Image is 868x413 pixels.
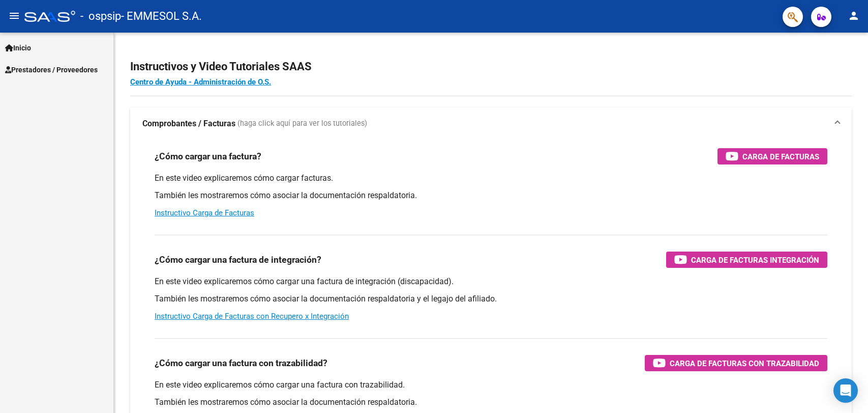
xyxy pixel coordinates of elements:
[237,118,367,129] span: (haga click aquí para ver los tutoriales)
[670,357,819,370] span: Carga de Facturas con Trazabilidad
[80,5,121,27] span: - ospsip
[8,10,20,22] mat-icon: menu
[155,149,261,163] h3: ¿Cómo cargar una factura?
[130,77,271,87] a: Centro de Ayuda - Administración de O.S.
[742,150,819,163] span: Carga de Facturas
[5,64,98,75] span: Prestadores / Proveedores
[155,208,254,217] a: Instructivo Carga de Facturas
[155,293,827,305] p: También les mostraremos cómo asociar la documentación respaldatoria y el legajo del afiliado.
[666,252,827,268] button: Carga de Facturas Integración
[645,355,827,371] button: Carga de Facturas con Trazabilidad
[130,107,852,140] mat-expansion-panel-header: Comprobantes / Facturas (haga click aquí para ver los tutoriales)
[5,42,31,53] span: Inicio
[155,276,827,287] p: En este video explicaremos cómo cargar una factura de integración (discapacidad).
[717,148,827,164] button: Carga de Facturas
[155,173,827,184] p: En este video explicaremos cómo cargar facturas.
[155,253,321,267] h3: ¿Cómo cargar una factura de integración?
[130,57,852,76] h2: Instructivos y Video Tutoriales SAAS
[155,379,827,391] p: En este video explicaremos cómo cargar una factura con trazabilidad.
[691,254,819,266] span: Carga de Facturas Integración
[155,397,827,408] p: También les mostraremos cómo asociar la documentación respaldatoria.
[121,5,202,27] span: - EMMESOL S.A.
[155,190,827,201] p: También les mostraremos cómo asociar la documentación respaldatoria.
[142,118,235,129] strong: Comprobantes / Facturas
[155,356,327,370] h3: ¿Cómo cargar una factura con trazabilidad?
[155,312,349,321] a: Instructivo Carga de Facturas con Recupero x Integración
[833,378,858,403] div: Open Intercom Messenger
[848,10,860,22] mat-icon: person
